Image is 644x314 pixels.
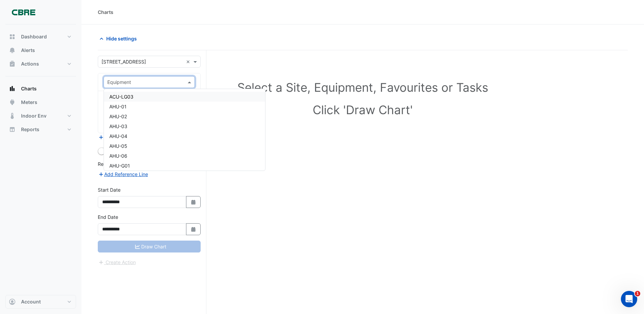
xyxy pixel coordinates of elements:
button: Meters [5,95,76,109]
h1: Select a Site, Equipment, Favourites or Tasks [113,80,613,94]
span: AHU-03 [109,123,127,129]
button: Charts [5,82,76,95]
ng-dropdown-panel: Options list [104,89,265,171]
span: Charts [21,85,37,92]
span: AHU-02 [109,114,127,119]
span: Alerts [21,47,35,54]
span: Account [21,298,41,305]
app-escalated-ticket-create-button: Please correct errors first [98,259,136,264]
img: Company Logo [8,5,39,19]
span: AHU-04 [109,133,127,139]
span: AHU-G01 [109,163,130,169]
button: Add Equipment [98,134,139,141]
button: Actions [5,57,76,71]
span: Dashboard [21,33,47,40]
label: Start Date [98,186,121,193]
button: Dashboard [5,30,76,43]
button: Indoor Env [5,109,76,123]
app-icon: Actions [9,60,16,67]
span: Actions [21,60,39,67]
span: AHU-01 [109,104,127,109]
span: 1 [635,291,640,296]
app-icon: Alerts [9,47,16,54]
button: Hide settings [98,33,141,45]
span: Indoor Env [21,112,47,119]
span: Clear [186,58,192,65]
app-icon: Dashboard [9,33,16,40]
label: End Date [98,213,118,221]
app-icon: Meters [9,99,16,106]
app-icon: Indoor Env [9,112,16,119]
div: Charts [98,8,113,16]
app-icon: Reports [9,126,16,133]
button: Reports [5,123,76,136]
iframe: Intercom live chat [621,291,637,307]
button: Alerts [5,43,76,57]
h1: Click 'Draw Chart' [113,103,613,117]
span: ACU-LG03 [109,94,133,100]
button: Account [5,295,76,309]
span: Hide settings [106,35,137,42]
span: Meters [21,99,37,106]
span: Reports [21,126,39,133]
fa-icon: Select Date [190,199,197,205]
span: AHU-05 [109,143,127,149]
button: Add Reference Line [98,170,148,178]
app-icon: Charts [9,85,16,92]
fa-icon: Select Date [190,226,197,232]
label: Reference Lines [98,160,133,168]
span: AHU-06 [109,153,127,159]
